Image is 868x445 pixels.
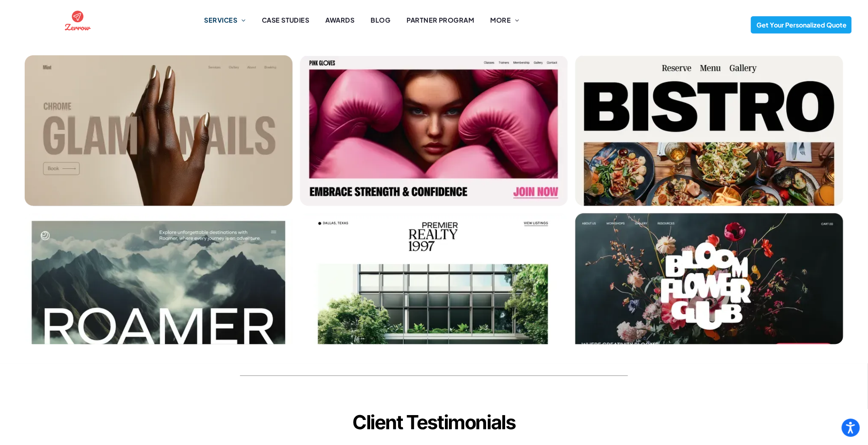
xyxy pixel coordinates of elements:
[254,15,318,25] a: CASE STUDIES
[482,15,527,25] a: MORE
[362,15,398,25] a: BLOG
[751,16,852,34] a: Get Your Personalized Quote
[63,6,92,35] img: the logo for zernow is a red circle with an airplane in it .
[196,15,254,25] a: SERVICES
[754,17,849,33] span: Get Your Personalized Quote
[398,15,482,25] a: PARTNER PROGRAM
[352,410,515,434] span: Client Testimonials
[318,15,363,25] a: AWARDS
